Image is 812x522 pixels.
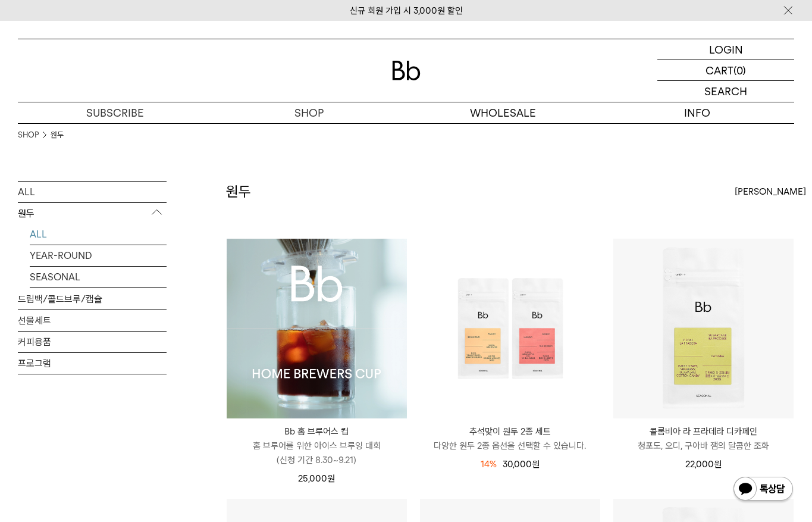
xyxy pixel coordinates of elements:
[600,102,794,123] p: INFO
[327,473,335,484] span: 원
[532,459,540,470] span: 원
[732,476,794,504] img: 카카오톡 채널 1:1 채팅 버튼
[392,61,421,80] img: 로고
[613,424,794,439] p: 콜롬비아 라 프라데라 디카페인
[613,239,794,419] img: 콜롬비아 라 프라데라 디카페인
[733,60,746,80] p: (0)
[420,239,600,419] img: 추석맞이 원두 2종 세트
[613,439,794,453] p: 청포도, 오디, 구아바 잼의 달콤한 조화
[613,424,794,453] a: 콜롬비아 라 프라데라 디카페인 청포도, 오디, 구아바 잼의 달콤한 조화
[18,182,167,202] a: ALL
[706,60,733,80] p: CART
[212,102,406,123] a: SHOP
[227,424,407,439] p: Bb 홈 브루어스 컵
[227,239,407,419] a: Bb 홈 브루어스 컵
[18,353,167,374] a: 프로그램
[30,267,167,287] a: SEASONAL
[227,239,407,419] img: 1000001223_add2_021.jpg
[18,203,167,224] p: 원두
[18,129,39,141] a: SHOP
[30,224,167,245] a: ALL
[30,245,167,266] a: YEAR-ROUND
[227,424,407,467] a: Bb 홈 브루어스 컵 홈 브루어를 위한 아이스 브루잉 대회(신청 기간 8.30~9.21)
[714,459,722,470] span: 원
[350,5,463,16] a: 신규 회원 가입 시 3,000원 할인
[18,289,167,310] a: 드립백/콜드브루/캡슐
[227,439,407,467] p: 홈 브루어를 위한 아이스 브루잉 대회 (신청 기간 8.30~9.21)
[406,102,600,123] p: WHOLESALE
[226,182,251,202] h2: 원두
[503,459,540,470] span: 30,000
[420,424,600,453] a: 추석맞이 원두 2종 세트 다양한 원두 2종 옵션을 선택할 수 있습니다.
[420,424,600,439] p: 추석맞이 원두 2종 세트
[685,459,722,470] span: 22,000
[420,439,600,453] p: 다양한 원두 2종 옵션을 선택할 수 있습니다.
[709,39,743,60] p: LOGIN
[18,332,167,352] a: 커피용품
[735,185,806,199] span: [PERSON_NAME]
[704,81,747,102] p: SEARCH
[481,457,497,471] div: 14%
[657,39,794,60] a: LOGIN
[51,129,64,141] a: 원두
[657,60,794,81] a: CART (0)
[298,473,335,484] span: 25,000
[18,310,167,331] a: 선물세트
[18,102,212,123] a: SUBSCRIBE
